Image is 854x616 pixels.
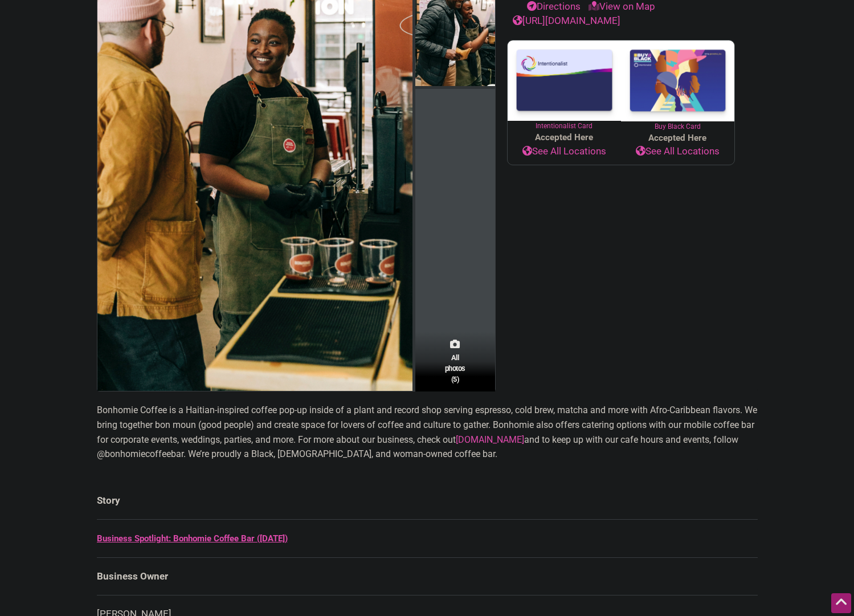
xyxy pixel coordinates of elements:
[621,132,734,145] span: Accepted Here
[508,131,621,144] span: Accepted Here
[508,40,621,121] img: Intentionalist Card
[97,482,758,520] td: Story
[97,557,758,595] td: Business Owner
[621,40,734,121] img: Buy Black Card
[621,40,734,132] a: Buy Black Card
[527,1,581,12] a: Directions
[445,352,465,385] span: All photos (5)
[97,403,758,461] p: Bonhomie Coffee is a Haitian-inspired coffee pop-up inside of a plant and record shop serving esp...
[97,533,288,544] a: Business Spotlight: Bonhomie Coffee Bar ([DATE])
[456,434,524,445] a: [DOMAIN_NAME]
[831,593,851,613] div: Scroll Back to Top
[621,144,734,159] a: See All Locations
[508,144,621,159] a: See All Locations
[513,15,620,26] a: [URL][DOMAIN_NAME]
[508,40,621,131] a: Intentionalist Card
[589,1,655,12] a: View on Map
